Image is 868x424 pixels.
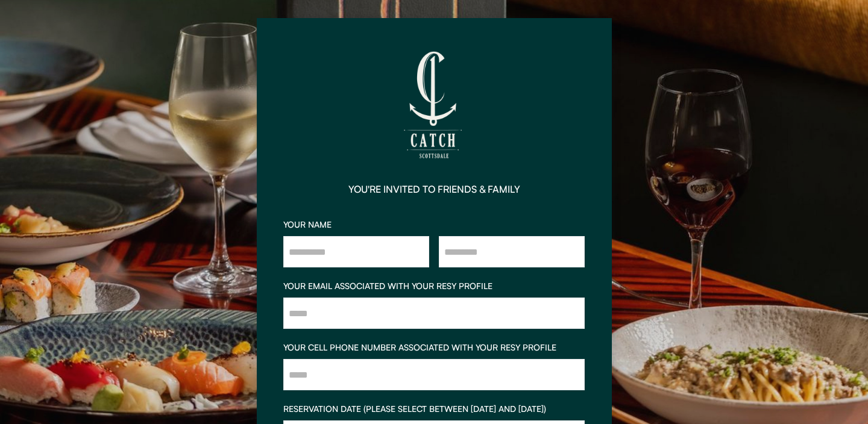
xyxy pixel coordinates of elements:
div: YOUR CELL PHONE NUMBER ASSOCIATED WITH YOUR RESY PROFILE [283,343,585,352]
div: RESERVATION DATE (PLEASE SELECT BETWEEN [DATE] AND [DATE]) [283,405,585,413]
div: YOUR NAME [283,220,585,229]
div: YOUR EMAIL ASSOCIATED WITH YOUR RESY PROFILE [283,282,585,290]
img: CATCH%20SCOTTSDALE_Logo%20Only.png [374,45,494,165]
div: YOU'RE INVITED TO FRIENDS & FAMILY [348,184,520,194]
